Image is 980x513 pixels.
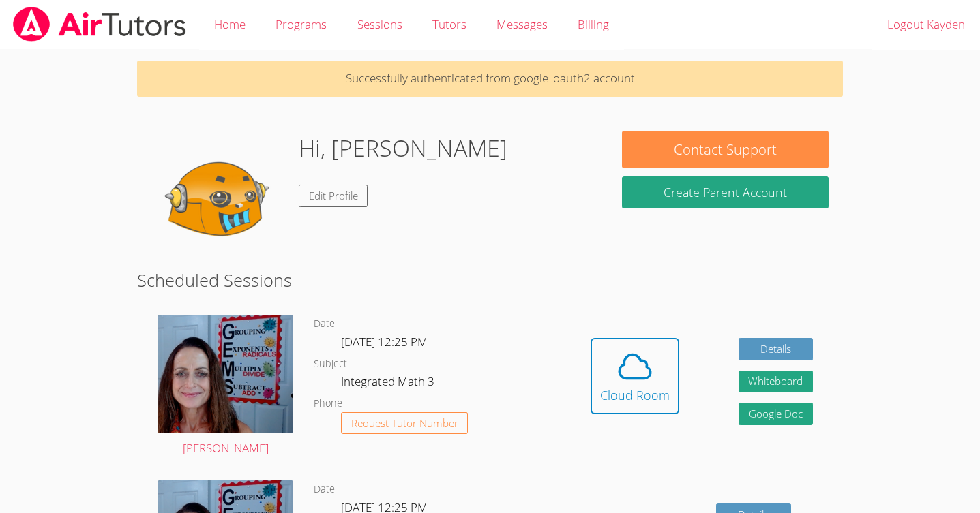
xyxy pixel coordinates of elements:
h1: Hi, [PERSON_NAME] [299,131,507,166]
dt: Date [314,481,335,498]
dt: Phone [314,395,342,412]
button: Whiteboard [739,371,814,393]
span: [DATE] 12:25 PM [341,334,428,349]
dt: Date [314,315,335,332]
a: Google Doc [739,403,814,425]
dt: Subject [314,356,347,373]
span: Request Tutor Number [351,418,458,429]
a: Edit Profile [299,185,368,207]
a: [PERSON_NAME] [158,315,293,458]
img: default.png [151,131,288,267]
img: airtutors_banner-c4298cdbf04f3fff15de1276eac7730deb9818008684d7c2e4769d2f7ddbe033.png [12,7,188,42]
button: Cloud Room [591,338,679,414]
a: Details [739,338,814,360]
button: Request Tutor Number [341,412,469,435]
span: Messages [496,16,548,32]
dd: Integrated Math 3 [341,372,437,395]
h2: Scheduled Sessions [137,267,843,293]
p: Successfully authenticated from google_oauth2 account [137,61,843,97]
button: Create Parent Account [622,176,829,208]
button: Contact Support [622,131,829,168]
img: avatar.png [158,315,293,433]
div: Cloud Room [600,386,670,405]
